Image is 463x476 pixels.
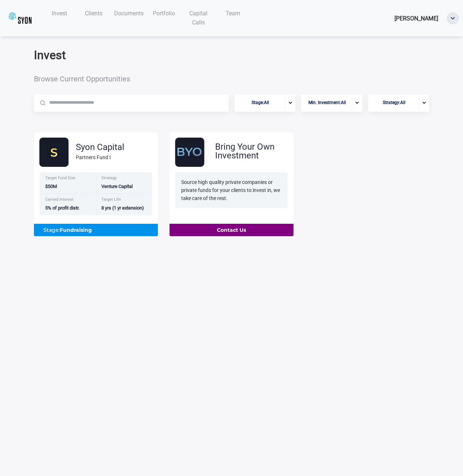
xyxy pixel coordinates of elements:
img: Magnifier [40,100,45,105]
img: portfolio-arrow [423,101,426,104]
button: Strategy:Allportfolio-arrow [368,94,429,112]
span: 5% of profit distr. [45,205,79,211]
span: Browse Current Opportunities [34,75,166,82]
div: Syon Capital [76,143,124,151]
span: Strategy : All [383,96,405,110]
span: Min. Investment : All [308,96,346,110]
div: Target Life [101,197,148,204]
div: Bring Your Own Investment [215,142,293,160]
button: ellipse [447,12,459,24]
span: Invest [52,10,67,17]
span: Capital Calls [189,10,207,26]
span: [PERSON_NAME] [394,15,438,22]
button: Min. Investment:Allportfolio-arrow [301,94,362,112]
img: portfolio-arrow [355,101,359,104]
img: ellipse [447,13,458,24]
img: syonFOF.svg [39,138,69,167]
div: Stage: [40,224,152,236]
a: Team [216,6,250,21]
h2: Invest [34,48,166,62]
span: Clients [85,10,102,17]
a: Documents [111,6,147,21]
span: Team [226,10,240,17]
button: Stage:Allportfolio-arrow [234,94,295,112]
div: Carried Interest [45,197,92,204]
div: Target Fund Size [45,176,92,182]
a: Capital Calls [181,6,216,30]
img: portfolio-arrow [289,101,292,104]
span: $50M [45,184,57,189]
b: Contact Us [217,227,246,233]
div: Partners Fund I [76,153,124,161]
div: Strategy [101,176,148,182]
b: Fundraising [60,227,92,233]
a: Clients [77,6,111,21]
img: syoncap.png [9,12,32,25]
span: 8 yrs (1 yr extension) [101,205,144,211]
img: byo.svg [175,138,208,167]
span: Documents [114,10,144,17]
span: Portfolio [153,10,175,17]
a: Portfolio [147,6,181,21]
span: Stage : All [252,96,269,110]
a: Invest [42,6,77,21]
span: Source high quality private companies or private funds for your clients to invest in, we take car... [181,179,280,201]
span: Venture Capital [101,184,133,189]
